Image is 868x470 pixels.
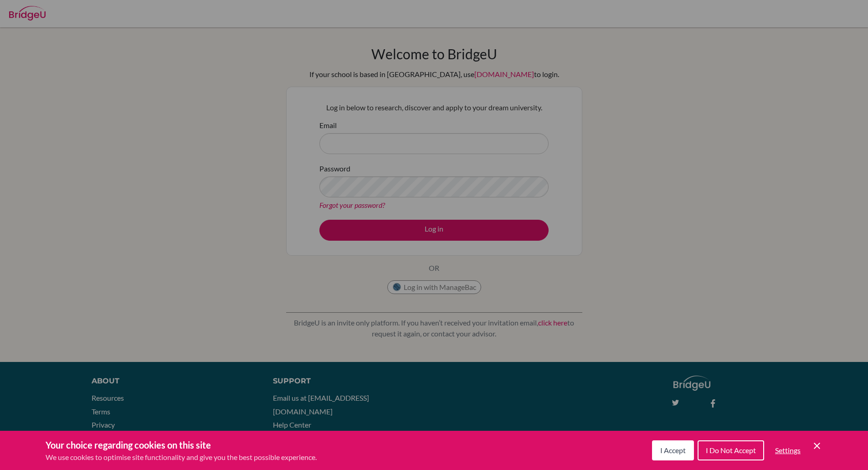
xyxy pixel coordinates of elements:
[768,441,808,460] button: Settings
[775,446,801,455] span: Settings
[660,446,686,455] span: I Accept
[46,438,317,452] h3: Your choice regarding cookies on this site
[706,446,756,455] span: I Do Not Accept
[46,452,317,463] p: We use cookies to optimise site functionality and give you the best possible experience.
[652,440,694,460] button: I Accept
[698,440,764,460] button: I Do Not Accept
[812,440,822,451] button: Save and close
